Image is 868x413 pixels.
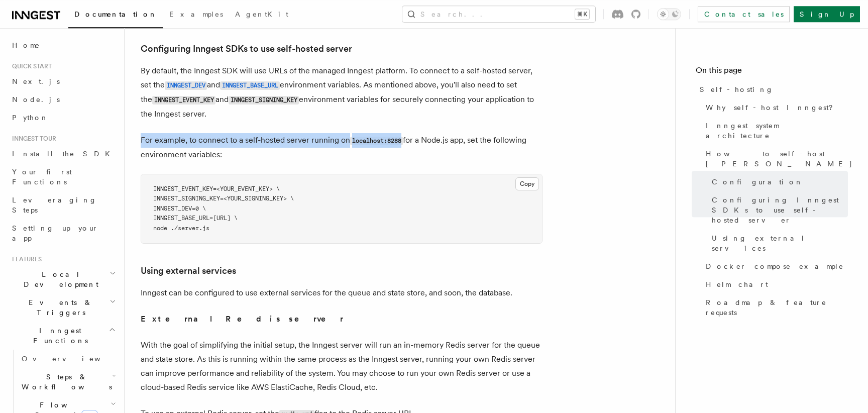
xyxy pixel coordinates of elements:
button: Copy [515,177,539,190]
span: Overview [22,355,125,363]
a: Leveraging Steps [8,191,118,219]
span: Docker compose example [706,261,844,271]
button: Search...⌘K [402,6,595,22]
span: INNGEST_EVENT_KEY=<YOUR_EVENT_KEY> \ [153,185,280,192]
button: Events & Triggers [8,293,118,322]
span: node ./server.js [153,225,209,232]
span: Roadmap & feature requests [706,297,848,318]
span: Inngest Functions [8,326,108,346]
a: Why self-host Inngest? [702,98,848,117]
p: With the goal of simplifying the initial setup, the Inngest server will run an in-memory Redis se... [141,338,542,394]
span: Setting up your app [12,224,98,242]
a: Overview [18,350,118,368]
button: Steps & Workflows [18,368,118,396]
button: Toggle dark mode [657,8,681,20]
a: Contact sales [698,6,790,22]
a: Install the SDK [8,145,118,163]
span: AgentKit [235,10,288,18]
span: Node.js [12,95,60,104]
span: Install the SDK [12,150,116,158]
span: Python [12,114,49,122]
strong: External Redis server [141,314,344,324]
a: Sign Up [794,6,860,22]
span: Inngest tour [8,135,56,143]
span: Steps & Workflows [18,372,112,392]
span: INNGEST_SIGNING_KEY=<YOUR_SIGNING_KEY> \ [153,195,294,202]
span: Why self-host Inngest? [706,102,840,113]
a: Node.js [8,90,118,109]
span: Configuration [712,177,803,187]
span: Events & Triggers [8,297,110,318]
span: Documentation [74,10,157,18]
span: Local Development [8,269,110,289]
a: Python [8,109,118,127]
a: Configuring Inngest SDKs to use self-hosted server [708,191,848,229]
span: Configuring Inngest SDKs to use self-hosted server [712,195,848,225]
p: By default, the Inngest SDK will use URLs of the managed Inngest platform. To connect to a self-h... [141,64,542,121]
a: Self-hosting [696,80,848,98]
a: Roadmap & feature requests [702,293,848,322]
a: AgentKit [229,3,294,27]
button: Local Development [8,265,118,293]
span: Home [12,40,40,50]
code: localhost:8288 [350,137,403,145]
p: For example, to connect to a self-hosted server running on for a Node.js app, set the following e... [141,133,542,162]
span: Leveraging Steps [12,196,97,214]
a: Configuring Inngest SDKs to use self-hosted server [141,42,352,56]
a: Documentation [68,3,163,28]
span: Quick start [8,62,52,70]
a: Your first Functions [8,163,118,191]
a: Inngest system architecture [702,117,848,145]
a: Using external services [708,229,848,257]
span: Examples [169,10,223,18]
a: Helm chart [702,275,848,293]
code: INNGEST_EVENT_KEY [152,96,215,105]
a: Configuration [708,173,848,191]
a: Home [8,36,118,54]
span: Helm chart [706,279,768,289]
a: Using external services [141,264,236,278]
span: Your first Functions [12,168,72,186]
kbd: ⌘K [575,9,589,19]
span: Next.js [12,77,60,85]
p: Inngest can be configured to use external services for the queue and state store, and soon, the d... [141,286,542,300]
code: INNGEST_SIGNING_KEY [229,96,299,105]
span: Using external services [712,233,848,253]
code: INNGEST_BASE_URL [220,81,280,90]
button: Inngest Functions [8,322,118,350]
a: Next.js [8,72,118,90]
h4: On this page [696,64,848,80]
span: Inngest system architecture [706,121,848,141]
span: INNGEST_DEV=0 \ [153,205,206,212]
a: Examples [163,3,229,27]
a: INNGEST_DEV [165,80,207,89]
span: INNGEST_BASE_URL=[URL] \ [153,215,238,222]
code: INNGEST_DEV [165,81,207,90]
a: INNGEST_BASE_URL [220,80,280,89]
a: Setting up your app [8,219,118,247]
span: Features [8,255,42,263]
span: How to self-host [PERSON_NAME] [706,149,853,169]
span: Self-hosting [700,84,774,94]
a: How to self-host [PERSON_NAME] [702,145,848,173]
a: Docker compose example [702,257,848,275]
